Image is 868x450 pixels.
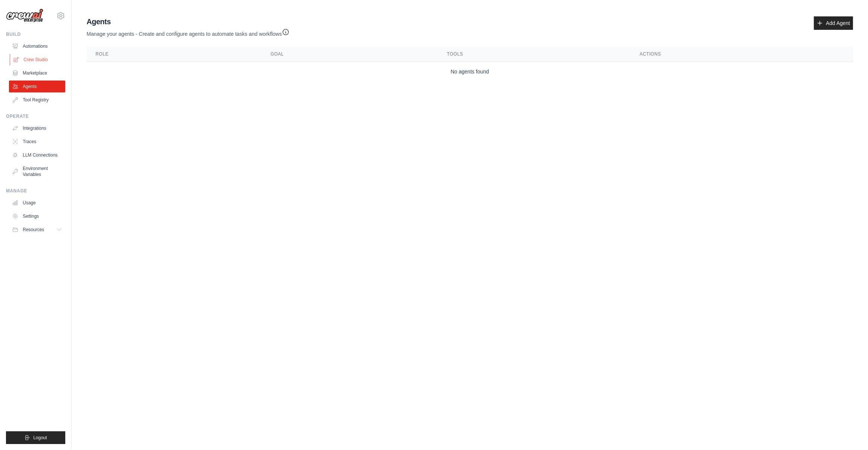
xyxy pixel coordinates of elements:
[9,197,65,209] a: Usage
[9,149,65,161] a: LLM Connections
[87,27,289,38] p: Manage your agents - Create and configure agents to automate tasks and workflows
[631,47,853,62] th: Actions
[87,47,261,62] th: Role
[23,227,44,233] span: Resources
[9,40,65,52] a: Automations
[9,224,65,236] button: Resources
[9,210,65,222] a: Settings
[9,81,65,92] a: Agents
[9,67,65,79] a: Marketplace
[9,136,65,148] a: Traces
[814,16,853,30] a: Add Agent
[261,47,438,62] th: Goal
[6,31,65,37] div: Build
[9,94,65,106] a: Tool Registry
[6,431,65,444] button: Logout
[9,163,65,180] a: Environment Variables
[6,9,43,23] img: Logo
[438,47,631,62] th: Tools
[6,113,65,119] div: Operate
[10,54,66,66] a: Crew Studio
[9,122,65,134] a: Integrations
[33,435,47,441] span: Logout
[87,62,853,82] td: No agents found
[87,16,289,27] h2: Agents
[6,188,65,194] div: Manage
